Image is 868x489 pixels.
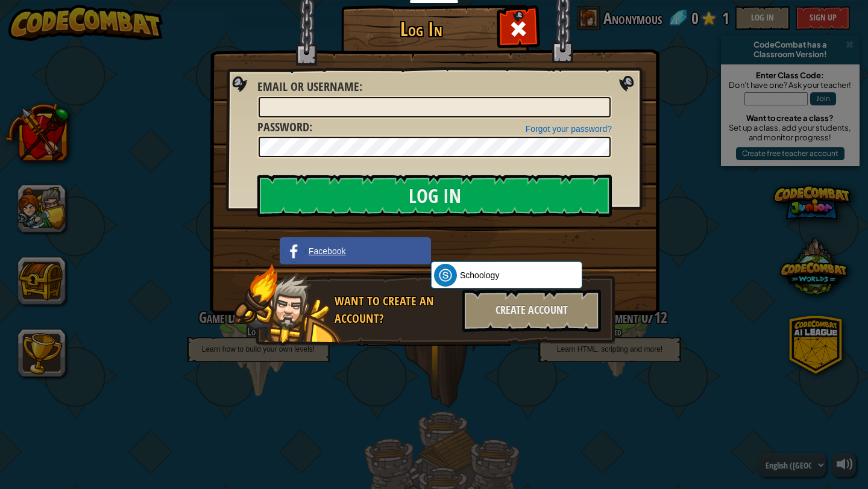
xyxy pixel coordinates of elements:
label: : [257,119,312,136]
label: : [257,78,362,96]
span: Schoology [460,269,499,281]
h1: Log In [344,19,498,40]
span: Facebook [309,245,345,257]
img: schoology.png [434,264,457,287]
div: Want to create an account? [335,293,455,327]
a: Forgot your password? [526,124,612,134]
span: Password [257,119,309,135]
span: Email or Username [257,78,359,95]
iframe: Кнопка "Войти с аккаунтом Google" [425,236,583,263]
img: facebook_small.png [283,240,306,263]
input: Log In [257,175,612,217]
div: Create Account [462,290,601,332]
